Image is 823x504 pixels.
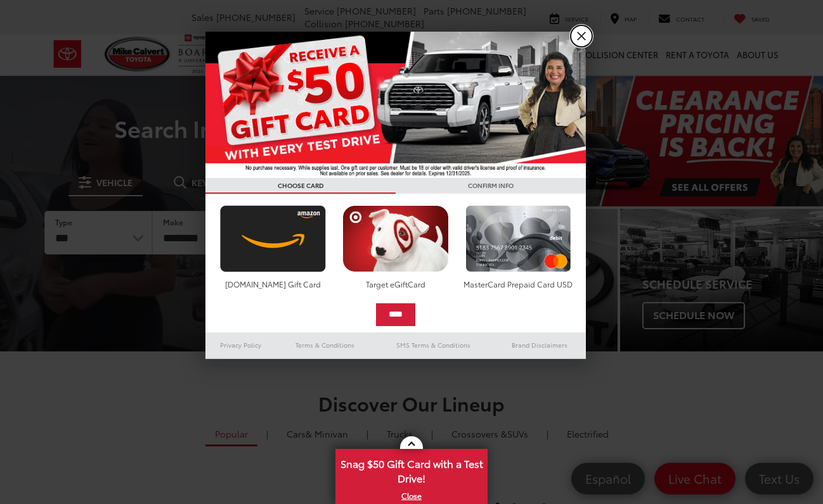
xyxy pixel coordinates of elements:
div: MasterCard Prepaid Card USD [462,279,574,289]
img: amazoncard.png [217,205,329,272]
a: Brand Disclaimers [493,337,586,353]
a: Privacy Policy [205,337,276,353]
a: Terms & Conditions [276,337,373,353]
a: SMS Terms & Conditions [373,337,493,353]
div: [DOMAIN_NAME] Gift Card [217,279,329,289]
h3: CHOOSE CARD [205,178,396,194]
img: mastercard.png [462,205,574,272]
div: Target eGiftCard [339,279,451,289]
img: targetcard.png [339,205,451,272]
span: Snag $50 Gift Card with a Test Drive! [337,450,486,489]
img: 55838_top_625864.jpg [205,32,586,178]
h3: CONFIRM INFO [396,178,586,194]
